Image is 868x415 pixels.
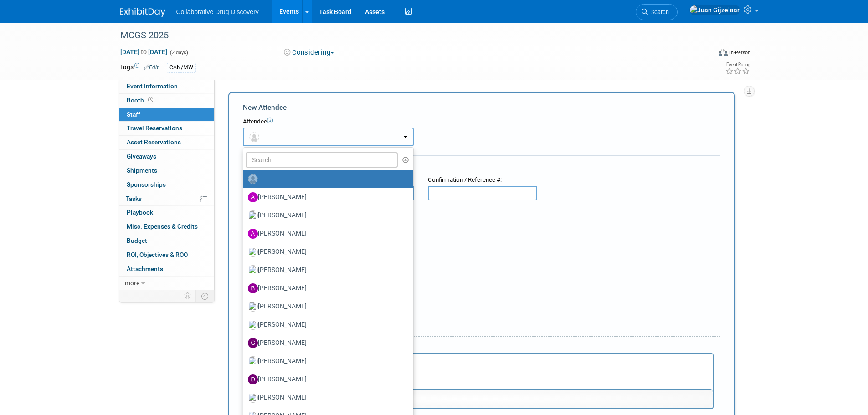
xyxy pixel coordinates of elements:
[119,192,214,206] a: Tasks
[167,63,196,72] div: CAN/MW
[146,97,155,103] span: Booth not reserved yet
[119,94,214,108] a: Booth
[648,9,669,15] span: Search
[246,152,398,168] input: Search
[127,265,163,272] span: Attachments
[428,176,537,184] div: Confirmation / Reference #:
[119,206,214,220] a: Playbook
[248,190,404,205] label: [PERSON_NAME]
[248,245,404,259] label: [PERSON_NAME]
[119,108,214,122] a: Staff
[119,80,214,93] a: Event Information
[119,220,214,234] a: Misc. Expenses & Credits
[243,102,720,113] div: New Attendee
[127,167,157,174] span: Shipments
[248,390,404,405] label: [PERSON_NAME]
[125,279,139,287] span: more
[248,281,404,296] label: [PERSON_NAME]
[120,48,168,56] span: [DATE] [DATE]
[120,8,165,17] img: ExhibitDay
[119,178,214,192] a: Sponsorships
[248,338,258,348] img: C.jpg
[243,162,720,171] div: Registration / Ticket Info (optional)
[119,234,214,248] a: Budget
[636,4,678,20] a: Search
[243,118,720,126] div: Attendee
[127,181,166,188] span: Sponsorships
[248,354,404,369] label: [PERSON_NAME]
[144,64,159,71] a: Edit
[119,122,214,135] a: Travel Reservations
[243,298,720,307] div: Misc. Attachments & Notes
[127,223,198,230] span: Misc. Expenses & Credits
[248,263,404,277] label: [PERSON_NAME]
[169,50,188,56] span: (2 days)
[195,290,214,302] td: Toggle Event Tabs
[119,136,214,149] a: Asset Reservations
[127,153,156,160] span: Giveaways
[119,262,214,276] a: Attachments
[729,49,750,56] div: In-Person
[127,138,181,146] span: Asset Reservations
[243,343,714,352] div: Notes
[689,5,740,15] img: Juan Gijzelaar
[725,62,750,67] div: Event Rating
[248,372,404,387] label: [PERSON_NAME]
[127,251,188,258] span: ROI, Objectives & ROO
[248,229,258,239] img: A.jpg
[117,27,697,44] div: MCGS 2025
[139,48,148,56] span: to
[248,192,258,202] img: A.jpg
[127,237,147,244] span: Budget
[719,49,728,56] img: Format-Inperson.png
[243,217,720,226] div: Cost:
[248,299,404,314] label: [PERSON_NAME]
[119,277,214,290] a: more
[127,97,155,104] span: Booth
[119,150,214,164] a: Giveaways
[248,374,258,384] img: D.jpg
[248,336,404,350] label: [PERSON_NAME]
[119,248,214,262] a: ROI, Objectives & ROO
[248,174,258,184] img: Unassigned-User-Icon.png
[126,195,142,202] span: Tasks
[176,8,259,15] span: Collaborative Drug Discovery
[244,354,713,389] iframe: Rich Text Area
[119,164,214,178] a: Shipments
[281,48,338,57] button: Considering
[248,318,404,332] label: [PERSON_NAME]
[120,62,159,73] td: Tags
[127,111,140,118] span: Staff
[127,124,182,132] span: Travel Reservations
[248,208,404,223] label: [PERSON_NAME]
[657,47,751,61] div: Event Format
[180,290,196,302] td: Personalize Event Tab Strip
[248,226,404,241] label: [PERSON_NAME]
[248,283,258,293] img: B.jpg
[127,209,153,216] span: Playbook
[127,82,178,90] span: Event Information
